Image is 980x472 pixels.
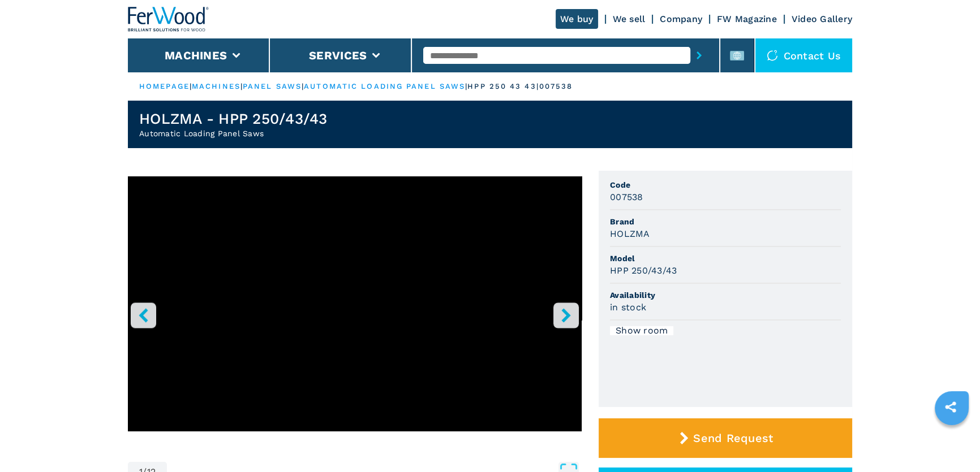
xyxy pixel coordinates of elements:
[553,302,579,328] button: right-button
[139,82,190,90] a: HOMEPAGE
[717,14,777,24] a: FW Magazine
[693,431,773,445] span: Send Request
[131,302,156,328] button: left-button
[304,82,465,90] a: automatic loading panel saws
[660,14,702,24] a: Company
[767,50,778,61] img: Contact us
[128,7,209,32] img: Ferwood
[690,42,708,68] button: submit-button
[556,9,598,29] a: We buy
[613,14,646,24] a: We sell
[610,289,841,301] span: Availability
[610,227,650,240] h3: HOLZMA
[792,14,852,24] a: Video Gallery
[610,216,841,227] span: Brand
[599,418,852,458] button: Send Request
[610,179,841,190] span: Code
[309,49,367,62] button: Services
[139,110,328,128] h1: HOLZMA - HPP 250/43/43
[610,326,673,335] div: Show room
[755,38,853,72] div: Contact us
[165,49,227,62] button: Machines
[139,128,328,139] h2: Automatic Loading Panel Saws
[240,82,243,90] span: |
[190,82,192,90] span: |
[610,301,646,314] h3: in stock
[243,82,302,90] a: panel saws
[539,81,573,92] p: 007538
[302,82,304,90] span: |
[610,253,841,264] span: Model
[610,264,677,277] h3: HPP 250/43/43
[936,393,965,421] a: sharethis
[610,190,643,203] h3: 007538
[465,82,467,90] span: |
[932,421,972,464] iframe: Chat
[467,81,539,92] p: hpp 250 43 43 |
[128,176,582,451] div: Go to Slide 1
[192,82,240,90] a: machines
[128,176,582,431] iframe: Sezionatrice carico automatico in azione - HOLZMA HPP 250/43/43 - Ferwoodgroup - 007538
